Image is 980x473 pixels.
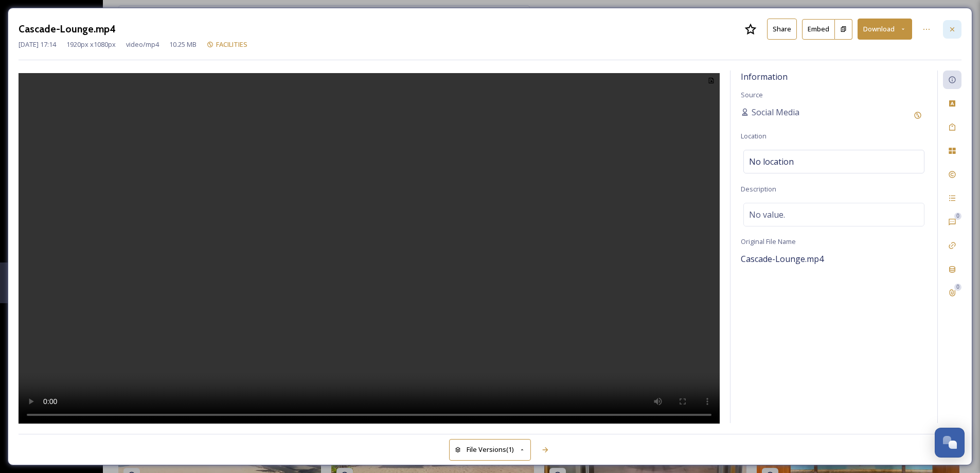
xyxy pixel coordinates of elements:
button: Download [858,19,912,40]
h3: Cascade-Lounge.mp4 [19,22,116,37]
span: 10.25 MB [169,40,197,49]
span: 1920 px x 1080 px [66,40,116,49]
span: No value. [749,208,785,221]
div: 0 [954,213,961,220]
span: Information [741,71,788,82]
span: video/mp4 [126,40,159,49]
span: Original File Name [741,237,796,246]
span: No location [749,155,794,168]
span: Description [741,184,776,194]
span: Source [741,90,763,99]
span: FACILITIES [216,40,247,49]
span: Location [741,131,767,141]
span: Social Media [752,106,799,118]
button: Open Chat [935,428,965,458]
button: Share [767,19,797,40]
span: Cascade-Lounge.mp4 [741,253,824,265]
button: Embed [802,19,835,40]
div: 0 [954,284,961,291]
span: [DATE] 17:14 [19,40,56,49]
button: File Versions(1) [449,439,531,460]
